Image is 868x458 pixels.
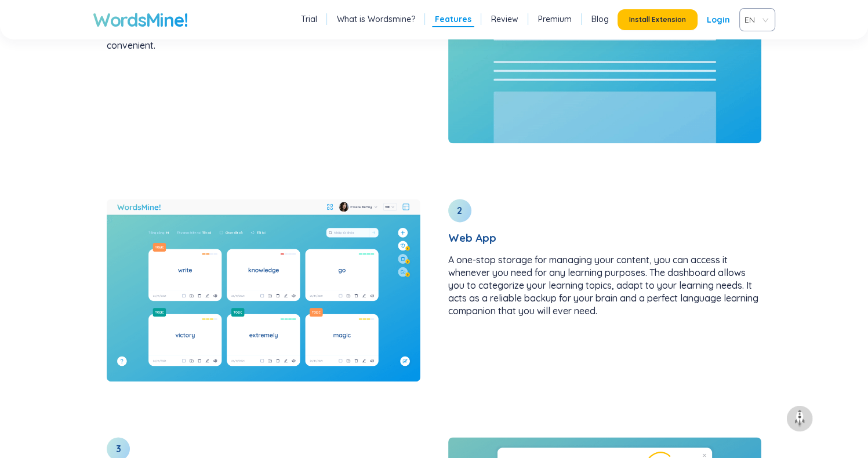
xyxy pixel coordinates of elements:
a: Premium [538,13,572,25]
a: Login [707,9,730,30]
a: What is Wordsmine? [337,13,415,25]
span: EN [744,11,765,28]
a: Review [491,13,518,25]
img: Web App [107,199,420,381]
a: WordsMine! [93,8,187,31]
h3: Web App [448,231,762,244]
span: Install Extension [629,15,686,24]
img: to top [790,409,809,428]
div: 2 [448,199,471,222]
p: A one-stop storage for managing your content, you can access it whenever you need for any learnin... [448,253,762,317]
a: Trial [301,13,317,25]
button: Install Extension [618,9,698,30]
a: Blog [591,13,609,25]
a: Features [435,13,471,25]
